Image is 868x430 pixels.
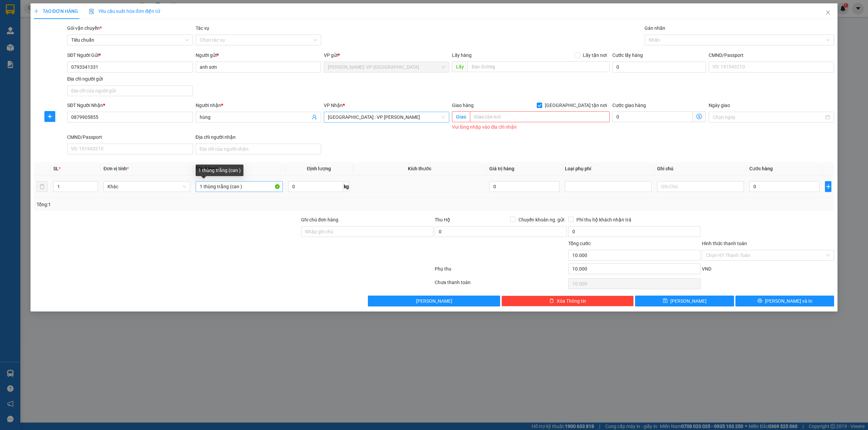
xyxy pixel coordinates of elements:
span: Hồ Chí Minh: VP Quận Tân Phú [328,62,445,72]
span: delete [549,298,554,304]
span: Thu Hộ [435,217,450,222]
input: 0 [489,181,559,192]
span: SL [53,166,59,171]
span: VND [702,266,711,272]
span: Kích thước [408,166,431,171]
span: Giao [452,111,470,122]
input: Ghi Chú [657,181,744,192]
span: Cước hàng [749,166,773,171]
div: Phụ thu [434,265,568,277]
label: Tác vụ [196,25,209,31]
input: Địa chỉ của người gửi [67,85,193,96]
span: plus [34,9,39,14]
div: VP gửi [324,51,449,59]
div: Địa chỉ người gửi [67,75,193,83]
span: printer [757,298,762,304]
span: kg [343,181,350,192]
span: Phí thu hộ khách nhận trả [574,216,634,223]
input: Ghi chú đơn hàng [301,226,433,237]
span: Khác [107,181,186,192]
div: Người nhận [196,102,321,109]
span: Tổng cước [568,241,591,246]
button: delete [37,181,47,192]
span: Yêu cầu xuất hóa đơn điện tử [89,8,160,14]
span: Lấy tận nơi [580,51,610,59]
span: Giá trị hàng [489,166,514,171]
span: Định lượng [307,166,331,171]
div: CMND/Passport [709,51,834,59]
div: Chưa thanh toán [434,279,568,291]
span: Lấy [452,61,468,72]
span: Tiêu chuẩn [71,35,189,45]
button: printer[PERSON_NAME] và In [735,296,834,306]
span: Đơn vị tính [103,166,129,171]
input: Cước giao hàng [612,111,693,122]
th: Loại phụ phí [562,162,654,175]
button: plus [825,181,831,192]
div: 1 thùng trắng (can ) [196,165,243,176]
input: Dọc đường [468,61,610,72]
span: plus [45,114,55,119]
input: VD: Bàn, Ghế [196,181,282,192]
span: [PERSON_NAME] [416,297,452,305]
span: close [825,10,831,15]
span: [GEOGRAPHIC_DATA] tận nơi [542,102,610,109]
span: Hà Nội : VP Nam Từ Liêm [328,112,445,122]
span: TẠO ĐƠN HÀNG [34,8,78,14]
div: Tổng: 1 [37,201,335,208]
label: Hình thức thanh toán [702,241,747,246]
label: Ghi chú đơn hàng [301,217,338,222]
span: Lấy hàng [452,52,472,58]
label: Cước giao hàng [612,103,646,108]
span: user-add [312,114,317,120]
span: save [663,298,668,304]
label: Ngày giao [709,103,730,108]
span: Giao hàng [452,103,474,108]
span: Chuyển khoản ng. gửi [516,216,567,223]
span: Gói vận chuyển [67,25,102,31]
label: Cước lấy hàng [612,52,643,58]
div: Địa chỉ người nhận [196,133,321,141]
span: [PERSON_NAME] [670,297,707,305]
button: save[PERSON_NAME] [635,296,734,306]
th: Ghi chú [654,162,747,175]
button: [PERSON_NAME] [368,296,500,306]
input: Địa chỉ của người nhận [196,144,321,154]
input: Giao tận nơi [470,111,610,122]
span: plus [825,184,831,189]
span: Xóa Thông tin [557,297,586,305]
div: Người gửi [196,51,321,59]
div: SĐT Người Gửi [67,51,193,59]
span: [PERSON_NAME] và In [765,297,812,305]
img: icon [89,9,94,14]
span: VP Nhận [324,103,343,108]
button: Close [818,3,837,22]
span: dollar-circle [696,114,702,119]
div: SĐT Người Nhận [67,102,193,109]
input: Ngày giao [713,113,824,121]
div: Vui lòng nhập vào địa chỉ nhận [452,123,610,131]
input: Cước lấy hàng [612,62,706,72]
button: plus [44,111,55,122]
div: CMND/Passport [67,133,193,141]
button: deleteXóa Thông tin [501,296,634,306]
label: Gán nhãn [645,25,665,31]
